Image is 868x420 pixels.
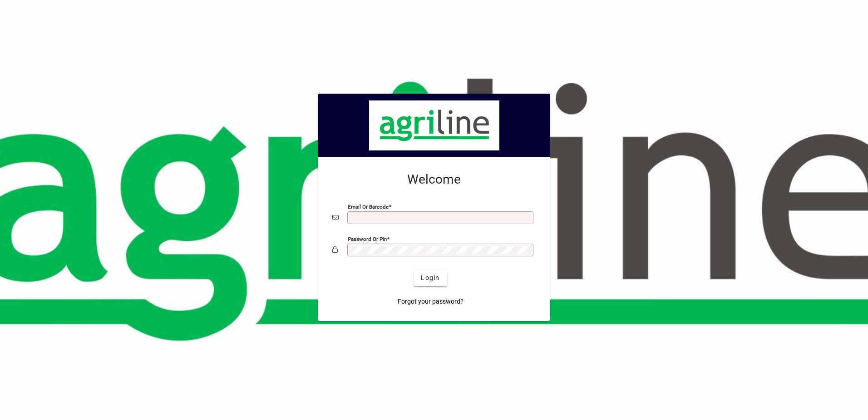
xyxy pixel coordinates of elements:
[348,235,387,242] mat-label: Password or Pin
[394,294,467,310] a: Forgot your password?
[348,203,389,210] mat-label: Email or Barcode
[414,270,447,286] button: Login
[332,172,536,187] h2: Welcome
[421,273,439,283] span: Login
[398,297,464,306] span: Forgot your password?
